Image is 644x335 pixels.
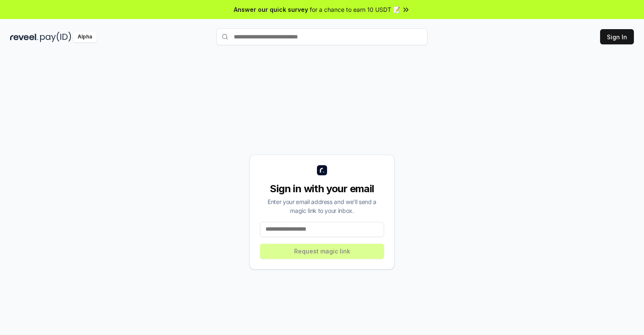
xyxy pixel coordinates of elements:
[10,32,38,42] img: reveel_dark
[260,182,384,196] div: Sign in with your email
[317,165,327,175] img: logo_small
[310,5,400,14] span: for a chance to earn 10 USDT 📝
[260,197,384,215] div: Enter your email address and we’ll send a magic link to your inbox.
[234,5,308,14] span: Answer our quick survey
[73,32,97,42] div: Alpha
[40,32,71,42] img: pay_id
[600,29,634,44] button: Sign In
